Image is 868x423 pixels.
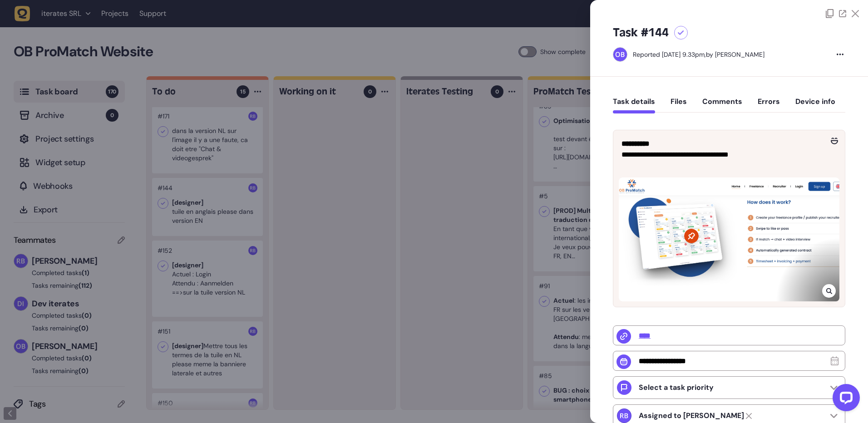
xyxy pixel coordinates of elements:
button: Task details [613,97,655,113]
button: Errors [758,97,780,113]
div: Reported [DATE] 9.33pm, [633,50,706,59]
h5: Task #144 [613,25,669,40]
button: Comments [702,97,742,113]
button: Device info [795,97,835,113]
iframe: LiveChat chat widget [825,380,863,418]
strong: Rodolphe Balay [639,411,744,420]
div: by [PERSON_NAME] [633,50,764,59]
p: Select a task priority [639,383,714,392]
img: Oussama Bahassou [613,48,627,61]
button: Files [671,97,687,113]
